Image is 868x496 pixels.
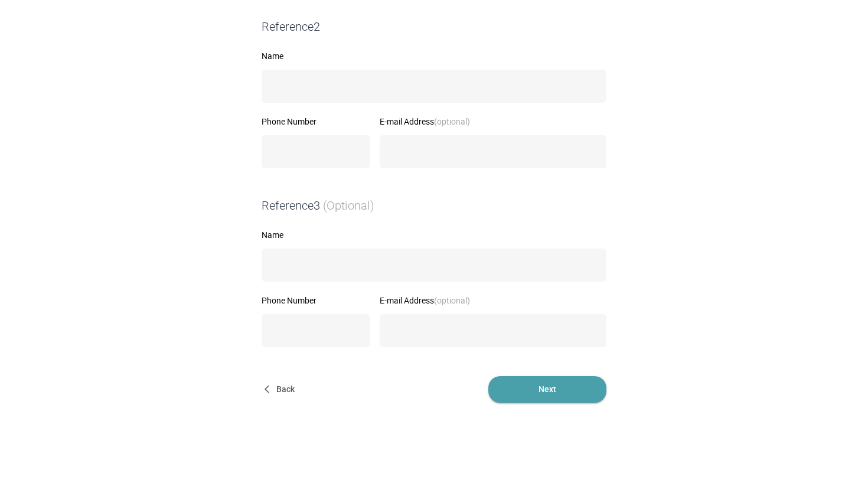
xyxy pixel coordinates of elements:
label: Phone Number [262,296,370,305]
span: (Optional) [323,198,374,213]
button: Back [262,376,299,403]
span: E-mail Address [380,295,470,306]
label: Name [262,231,606,239]
span: E-mail Address [380,116,470,127]
div: Reference 3 [257,197,611,214]
button: Next [488,376,606,403]
label: Phone Number [262,118,370,126]
strong: (optional) [434,295,470,306]
label: Name [262,52,606,60]
strong: (optional) [434,116,470,127]
div: Reference 2 [257,18,611,35]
